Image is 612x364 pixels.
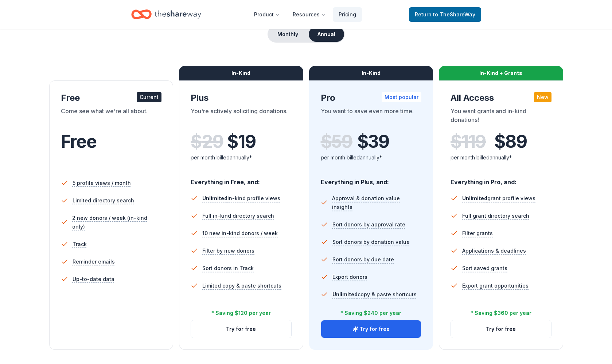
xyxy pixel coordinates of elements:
[332,291,358,297] span: Unlimited
[309,66,433,80] div: In-Kind
[471,309,531,317] div: * Saving $360 per year
[332,255,394,264] span: Sort donors by due date
[332,291,417,297] span: copy & paste shortcuts
[462,281,529,290] span: Export grant opportunities
[73,275,114,284] span: Up-to-date data
[321,92,422,104] div: Pro
[202,195,280,201] span: in-kind profile views
[332,194,421,211] span: Approval & donation value insights
[332,238,410,246] span: Sort donors by donation value
[211,309,271,317] div: * Saving $120 per year
[191,92,292,104] div: Plus
[202,281,281,290] span: Limited copy & paste shortcuts
[451,107,551,127] div: You want grants and in-kind donations!
[462,211,529,220] span: Full grant directory search
[73,196,134,205] span: Limited directory search
[451,320,551,338] button: Try for free
[451,153,551,162] div: per month billed annually*
[73,240,87,249] span: Track
[321,107,422,127] div: You want to save even more time.
[332,273,367,281] span: Export donors
[73,179,131,187] span: 5 profile views / month
[202,229,278,238] span: 10 new in-kind donors / week
[494,131,527,152] span: $ 89
[191,107,292,127] div: You're actively soliciting donations.
[248,6,362,23] nav: Main
[462,195,487,201] span: Unlimited
[321,171,422,187] div: Everything in Plus, and:
[462,246,526,255] span: Applications & deadlines
[202,211,274,220] span: Full in-kind directory search
[357,131,389,152] span: $ 39
[462,229,493,238] span: Filter grants
[321,153,422,162] div: per month billed annually*
[202,264,254,273] span: Sort donors in Track
[191,320,291,338] button: Try for free
[287,7,331,22] button: Resources
[340,309,401,317] div: * Saving $240 per year
[439,66,563,80] div: In-Kind + Grants
[202,195,227,201] span: Unlimited
[248,7,285,22] button: Product
[72,214,161,231] span: 2 new donors / week (in-kind only)
[191,153,292,162] div: per month billed annually*
[227,131,256,152] span: $ 19
[191,171,292,187] div: Everything in Free, and:
[333,7,362,22] a: Pricing
[202,246,254,255] span: Filter by new donors
[268,27,307,42] button: Monthly
[332,220,405,229] span: Sort donors by approval rate
[534,92,551,102] div: New
[433,11,475,17] span: to TheShareWay
[61,131,97,152] span: Free
[451,171,551,187] div: Everything in Pro, and:
[309,27,344,42] button: Annual
[179,66,303,80] div: In-Kind
[415,10,475,19] span: Return
[382,92,421,102] div: Most popular
[61,107,162,127] div: Come see what we're all about.
[73,257,115,266] span: Reminder emails
[451,92,551,104] div: All Access
[61,92,162,104] div: Free
[462,195,535,201] span: grant profile views
[131,6,201,23] a: Home
[462,264,507,273] span: Sort saved grants
[321,320,421,338] button: Try for free
[409,7,481,22] a: Returnto TheShareWay
[137,92,161,102] div: Current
